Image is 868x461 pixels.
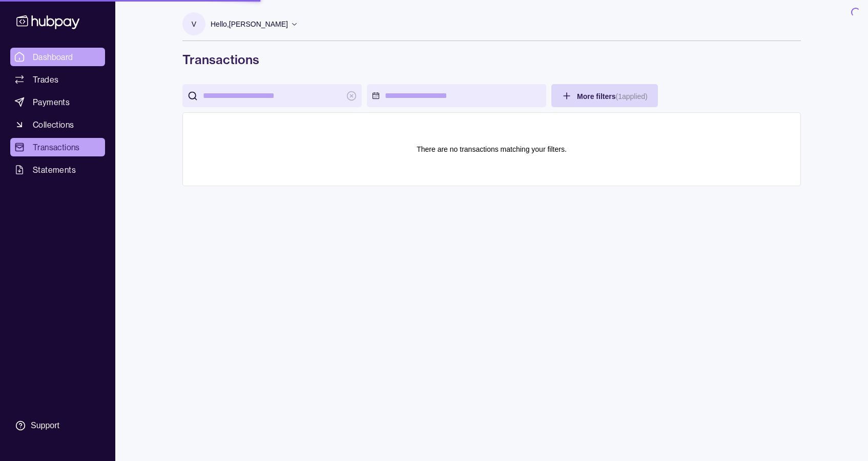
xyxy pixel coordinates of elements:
[203,84,341,107] input: search
[192,18,196,30] p: V
[10,115,105,134] a: Collections
[10,415,105,436] a: Support
[33,164,76,176] span: Statements
[10,48,105,66] a: Dashboard
[10,138,105,156] a: Transactions
[33,118,74,131] span: Collections
[615,92,647,101] p: ( 1 applied)
[10,70,105,89] a: Trades
[417,144,567,155] p: There are no transactions matching your filters.
[10,93,105,111] a: Payments
[551,84,658,107] button: More filters(1applied)
[182,51,801,68] h1: Transactions
[33,73,58,86] span: Trades
[10,161,105,179] a: Statements
[211,18,288,30] p: Hello, [PERSON_NAME]
[33,141,80,153] span: Transactions
[33,96,70,108] span: Payments
[577,92,648,101] span: More filters
[33,51,73,63] span: Dashboard
[31,420,59,431] div: Support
